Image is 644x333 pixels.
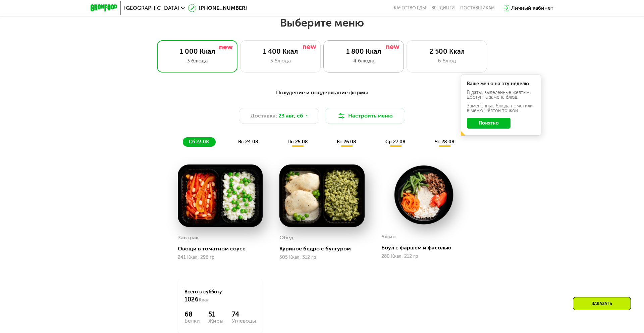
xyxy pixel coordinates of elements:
div: Всего в субботу [184,289,256,303]
div: В даты, выделенные желтым, доступна замена блюд. [467,90,535,100]
div: Ваше меню на эту неделю [467,82,535,86]
a: Вендинги [431,5,455,11]
div: 2 500 Ккал [414,47,480,55]
div: 74 [232,310,256,318]
div: Личный кабинет [511,4,553,12]
span: Доставка: [251,112,277,120]
span: [GEOGRAPHIC_DATA] [124,5,179,11]
div: Куриное бедро с булгуром [279,245,370,252]
span: вс 24.08 [238,139,258,145]
span: ср 27.08 [385,139,406,145]
a: Качество еды [394,5,426,11]
div: 505 Ккал, 312 гр [279,255,364,260]
span: Ккал [199,297,210,303]
div: Завтрак [178,233,199,243]
button: Настроить меню [325,108,405,124]
div: 68 [184,310,200,318]
div: 1 000 Ккал [164,47,230,55]
div: 51 [208,310,223,318]
div: 6 блюд [414,57,480,65]
div: Углеводы [232,318,256,324]
span: пн 25.08 [287,139,308,145]
span: вт 26.08 [337,139,356,145]
div: 1 400 Ккал [247,47,314,55]
span: 1026 [184,296,199,303]
div: 280 Ккал, 212 гр [381,254,466,259]
div: 1 800 Ккал [330,47,397,55]
div: Заказать [573,297,631,310]
span: сб 23.08 [189,139,209,145]
div: Ужин [381,232,396,242]
div: Жиры [208,318,223,324]
div: поставщикам [460,5,495,11]
div: 3 блюда [247,57,314,65]
div: Заменённые блюда пометили в меню жёлтой точкой. [467,104,535,113]
div: Боул с фаршем и фасолью [381,244,472,251]
div: Обед [279,233,293,243]
div: 241 Ккал, 296 гр [178,255,263,260]
span: 23 авг, сб [278,112,303,120]
div: 3 блюда [164,57,230,65]
a: [PHONE_NUMBER] [188,4,247,12]
div: Овощи в томатном соусе [178,245,268,252]
span: чт 28.08 [435,139,454,145]
div: 4 блюда [330,57,397,65]
h2: Выберите меню [21,16,623,30]
div: Похудение и поддержание формы [123,89,521,97]
button: Понятно [467,118,511,129]
div: Белки [184,318,200,324]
